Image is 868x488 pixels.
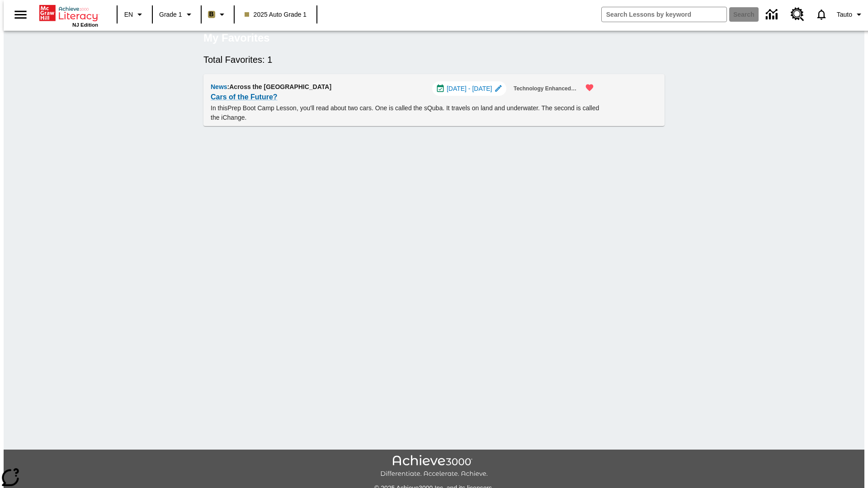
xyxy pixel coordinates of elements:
[514,84,578,94] span: Technology Enhanced Item
[833,6,868,23] button: Profile/Settings
[602,7,726,22] input: search field
[209,9,214,20] span: B
[211,104,599,121] testabrev: Prep Boot Camp Lesson, you'll read about two cars. One is called the sQuba. It travels on land an...
[510,81,581,96] button: Technology Enhanced Item
[120,6,149,23] button: Language: EN, Select a language
[124,10,133,19] span: EN
[211,91,278,103] a: Cars of the Future?
[760,2,785,27] a: Data Center
[580,78,599,98] button: Remove from Favorites
[159,10,182,19] span: Grade 1
[203,52,665,67] h6: Total Favorites: 1
[432,81,506,96] div: Jul 01 - Aug 01 Choose Dates
[245,10,307,19] span: 2025 Auto Grade 1
[785,2,810,27] a: Resource Center, Will open in new tab
[810,3,833,26] a: Notifications
[211,83,227,90] span: News
[380,455,488,478] img: Achieve3000 Differentiate Accelerate Achieve
[447,84,492,94] span: [DATE] - [DATE]
[203,31,270,45] h5: My Favorites
[72,22,98,28] span: NJ Edition
[204,6,231,23] button: Boost Class color is light brown. Change class color
[837,10,852,19] span: Tauto
[156,6,198,23] button: Grade: Grade 1, Select a grade
[227,83,332,90] span: : Across the [GEOGRAPHIC_DATA]
[211,103,599,122] p: In this
[39,3,98,28] div: Home
[7,1,34,28] button: Open side menu
[39,4,98,22] a: Home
